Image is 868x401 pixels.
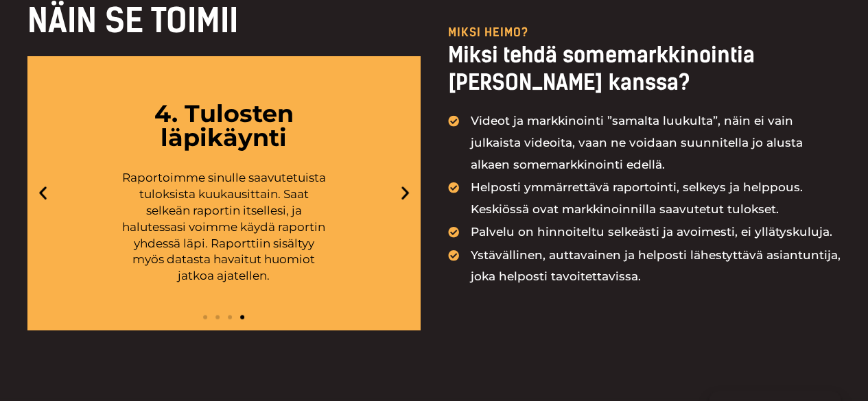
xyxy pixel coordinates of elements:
span: Go to slide 2 [215,315,220,319]
h2: Miksi tehdä somemarkkinointia [PERSON_NAME] kanssa? [448,42,841,97]
div: Next slide [397,184,414,202]
span: Go to slide 4 [240,315,244,319]
div: 4. Tulosten läpikäynti [117,101,331,149]
span: Go to slide 3 [228,315,232,319]
div: Raportoimme sinulle saavutetuista tuloksista kuukausittain. Saat selkeän raportin itsellesi, ja h... [117,170,331,284]
span: Ystävällinen, auttavainen ja helposti lähestyttävä asiantuntija, joka helposti tavoitettavissa. [467,245,841,288]
span: Videot ja markkinointi ”samalta luukulta”, näin ei vain julkaista videoita, vaan ne voidaan suunn... [467,110,841,175]
div: Previous slide [34,184,51,202]
span: Helposti ymmärrettävä raportointi, selkeys ja helppous. Keskiössä ovat markkinoinnilla saavutetut... [467,177,841,220]
div: 4 / 4 [27,56,420,330]
span: Go to slide 1 [203,315,207,319]
span: Palvelu on hinnoiteltu selkeästi ja avoimesti, ei yllätyskuluja. [467,221,832,243]
p: Miksi heimo? [448,27,841,38]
